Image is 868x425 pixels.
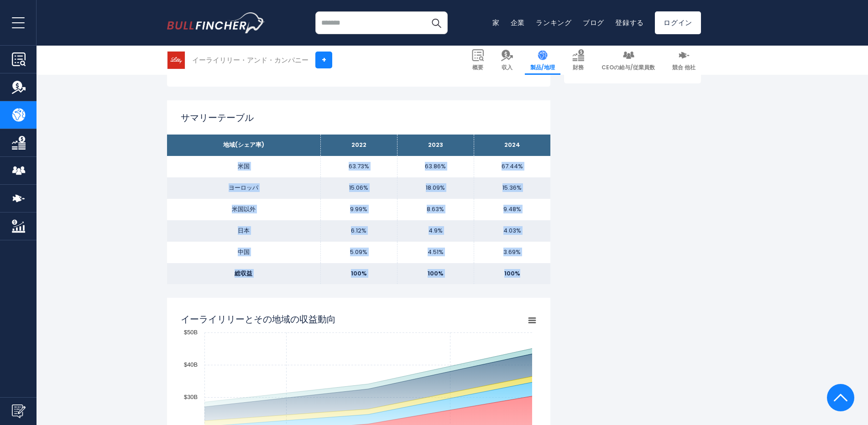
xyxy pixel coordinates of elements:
[320,263,397,285] td: 100%
[184,361,198,368] text: $40B
[397,177,474,199] td: 18.09%
[474,156,550,177] td: 67.44%
[184,394,198,400] text: $30B
[573,64,584,71] span: 財務
[492,18,500,27] a: 家
[320,220,397,242] td: 6.12%
[615,18,644,27] a: 登録する
[655,11,701,34] a: ログイン
[167,242,320,263] td: 中国
[474,177,550,199] td: 15.36%
[192,55,309,65] div: イーライリリー・アンド・カンパニー
[167,52,185,69] img: LLYロゴ
[167,135,320,156] th: 地域(シェア率)
[315,52,332,68] a: +
[167,199,320,220] td: 米国以外
[583,18,604,27] a: ブログ
[496,46,518,75] a: 収入
[397,135,474,156] th: 2023
[567,46,590,75] a: 財務
[167,263,320,285] td: 総収益
[530,64,555,71] span: 製品/地理
[472,64,483,71] span: 概要
[536,18,572,27] a: ランキング
[167,12,265,33] a: ホームページへ
[474,199,550,220] td: 9.48%
[184,329,198,336] text: $50B
[397,220,474,242] td: 4.9%
[167,156,320,177] td: 米国
[397,156,474,177] td: 63.86%
[397,242,474,263] td: 4.51%
[167,177,320,199] td: ヨーロッパ
[181,313,336,326] tspan: イーライリリーとその地域の収益動向
[511,18,525,27] a: 企業
[425,11,448,34] button: 捜索
[167,12,265,33] img: ウソのロゴ
[474,263,550,285] td: 100%
[474,242,550,263] td: 3.69%
[672,64,695,71] span: 競合 他社
[474,135,550,156] th: 2024
[181,111,537,124] h2: サマリーテーブル
[320,156,397,177] td: 63.73%
[474,220,550,242] td: 4.03%
[601,64,655,71] span: CEOの給与/従業員数
[596,46,660,75] a: CEOの給与/従業員数
[667,46,701,75] a: 競合 他社
[397,199,474,220] td: 8.63%
[320,177,397,199] td: 15.06%
[502,64,512,71] span: 収入
[320,199,397,220] td: 9.99%
[320,135,397,156] th: 2022
[466,46,489,75] a: 概要
[397,263,474,285] td: 100%
[167,220,320,242] td: 日本
[320,242,397,263] td: 5.09%
[525,46,560,75] a: 製品/地理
